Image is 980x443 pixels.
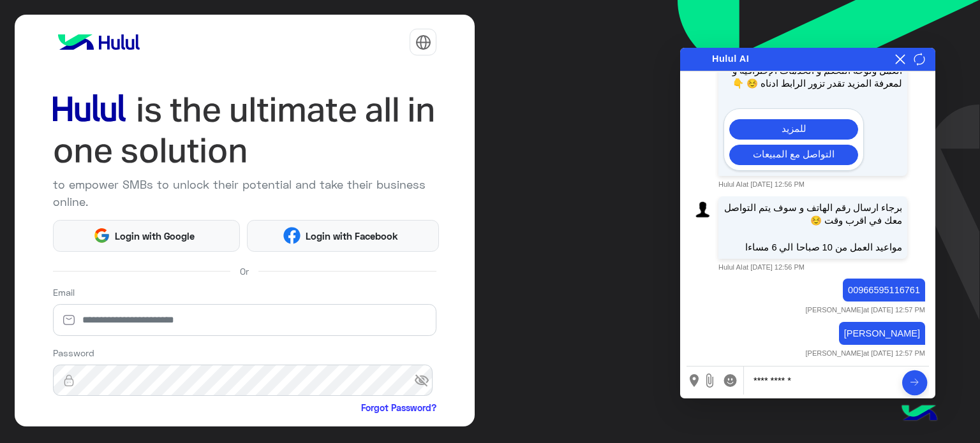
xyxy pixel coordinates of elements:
[729,145,858,165] button: التواصل مع المبيعات
[53,176,437,210] p: to empower SMBs to unlock their potential and take their business online.
[414,369,437,392] span: visibility_off
[53,286,75,299] label: Email
[718,263,805,271] span: Hulul AI at [DATE] 12:56 PM
[110,229,200,243] span: Login with Google
[53,89,437,171] img: hululLoginTitle_EN.svg
[240,265,249,278] span: Or
[897,392,942,437] img: hulul-logo.png
[53,374,85,387] img: lock
[844,327,920,340] p: [PERSON_NAME]
[415,34,431,50] img: tab
[53,314,85,326] img: email
[806,306,925,314] span: [PERSON_NAME] at [DATE] 12:57 PM
[53,220,240,252] button: Login with Google
[891,361,929,400] div: Send
[724,201,902,227] p: برجاء ارسال رقم الهاتف و سوف يتم التواصل معك في اقرب وقت ☺️
[53,29,145,55] img: logo
[729,119,858,140] button: للمزيد
[53,346,94,359] label: Password
[806,349,925,357] span: [PERSON_NAME] at [DATE] 12:57 PM
[724,241,902,254] p: مواعيد العمل من 10 صباحا الي 6 مساءا
[247,220,439,252] button: Login with Facebook
[301,229,403,243] span: Login with Facebook
[361,401,436,414] a: Forgot Password?
[848,284,920,296] p: 00966595116761
[93,227,110,244] img: Google
[894,52,907,66] button: Close
[718,180,805,188] span: Hulul AI at [DATE] 12:56 PM
[283,227,301,244] img: Facebook
[712,54,749,64] span: Hulul AI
